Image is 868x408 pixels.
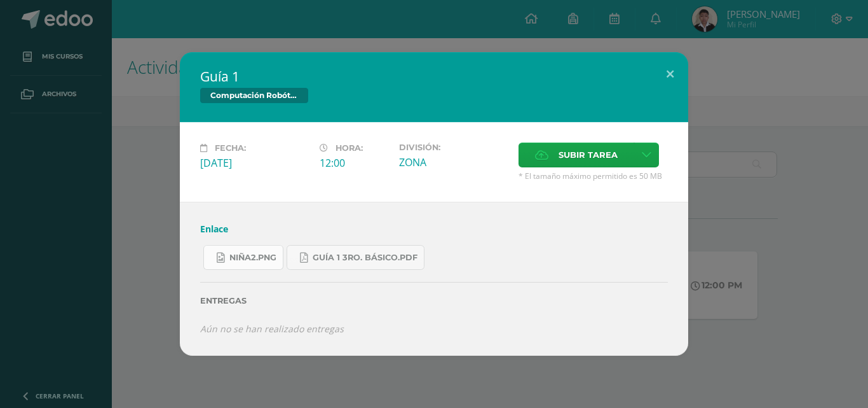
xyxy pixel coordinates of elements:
span: Hora: [336,143,363,153]
span: Guía 1 3ro. Básico.pdf [313,253,417,263]
a: Guía 1 3ro. Básico.pdf [287,245,424,270]
div: 12:00 [320,156,389,170]
span: niña2.png [229,253,276,263]
span: * El tamaño máximo permitido es 50 MB [519,171,668,181]
a: Enlace [200,223,228,235]
label: División: [399,143,508,152]
span: Computación Robótica [200,88,308,103]
h2: Guía 1 [200,67,668,85]
span: Subir tarea [559,143,618,167]
a: niña2.png [203,245,283,270]
div: [DATE] [200,156,309,170]
i: Aún no se han realizado entregas [200,323,344,335]
div: ZONA [399,155,508,169]
label: Entregas [200,296,668,306]
span: Fecha: [215,143,246,153]
button: Close (Esc) [652,52,688,95]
